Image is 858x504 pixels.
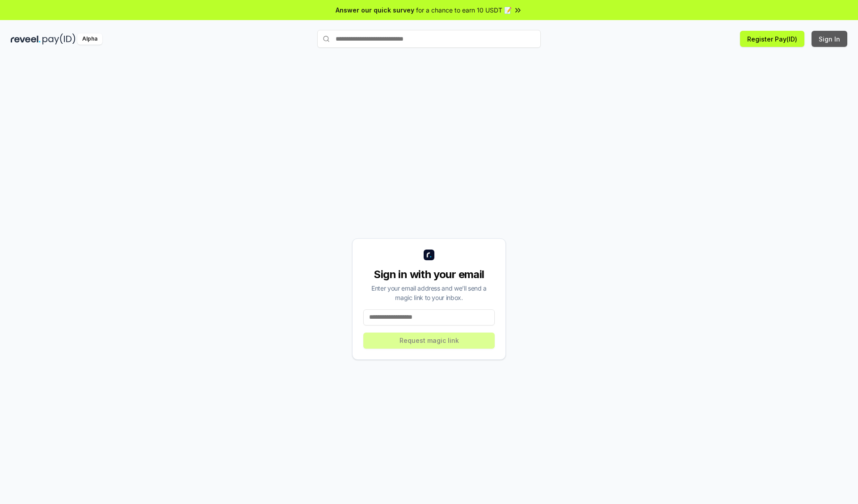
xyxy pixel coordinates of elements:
[336,5,414,15] span: Answer our quick survey
[363,267,495,282] div: Sign in with your email
[416,5,512,15] span: for a chance to earn 10 USDT 📝
[812,31,847,47] button: Sign In
[11,33,41,45] img: reveel_dark
[424,250,434,260] img: logo_small
[42,33,76,45] img: pay_id
[77,33,102,45] div: Alpha
[363,283,495,302] div: Enter your email address and we’ll send a magic link to your inbox.
[740,31,804,47] button: Register Pay(ID)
